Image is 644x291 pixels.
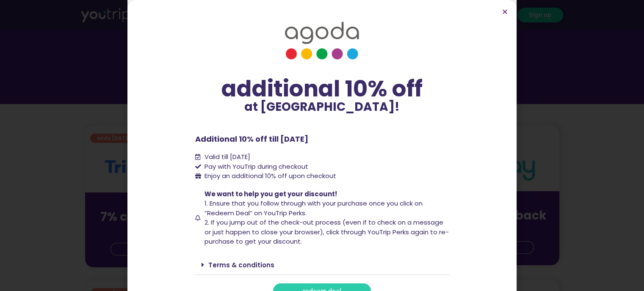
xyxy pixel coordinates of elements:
span: Valid till [DATE] [202,152,250,162]
span: Pay with YouTrip during checkout [202,162,308,172]
a: Close [502,8,508,15]
p: Additional 10% off till [DATE] [195,133,449,145]
div: additional 10% off [195,77,449,101]
span: We want to help you get your discount! [205,189,337,198]
div: Terms & conditions [195,255,449,275]
span: Enjoy an additional 10% off upon checkout [205,171,336,180]
span: 2. If you jump out of the check-out process (even if to check on a message or just happen to clos... [205,218,449,246]
span: 1. Ensure that you follow through with your purchase once you click on “Redeem Deal” on YouTrip P... [205,199,423,217]
p: at [GEOGRAPHIC_DATA]! [195,101,449,113]
a: Terms & conditions [208,261,274,269]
